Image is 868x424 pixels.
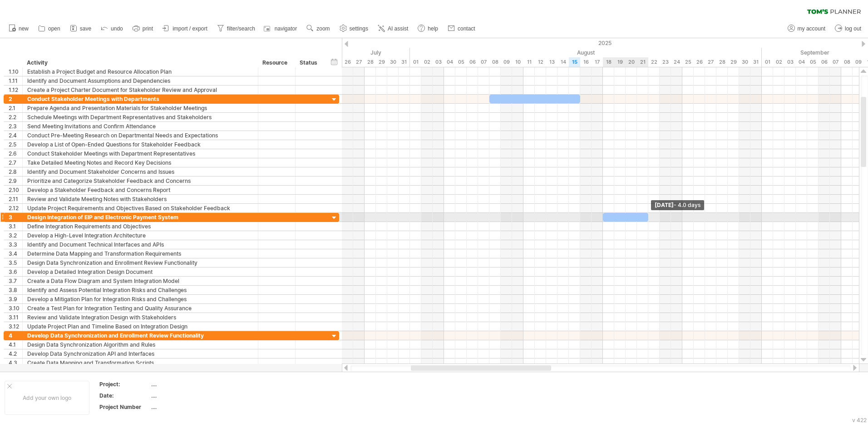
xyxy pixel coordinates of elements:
[9,76,22,85] div: 1.11
[215,23,258,35] a: filter/search
[262,58,290,67] div: Resource
[27,277,253,285] div: Create a Data Flow Diagram and System Integration Model
[9,358,22,367] div: 4.3
[27,322,253,331] div: Update Project Plan and Timeline Based on Integration Design
[300,58,320,67] div: Status
[421,57,433,67] div: Saturday, 2 August 2025
[27,249,253,258] div: Determine Data Mapping and Transformation Requirements
[9,131,22,140] div: 2.4
[27,95,253,103] div: Conduct Stakeholder Meetings with Departments
[750,57,762,67] div: Sunday, 31 August 2025
[27,349,253,358] div: Develop Data Synchronization API and Interfaces
[9,113,22,121] div: 2.2
[27,258,253,267] div: Design Data Synchronization and Enrollment Review Functionality
[845,25,861,32] span: log out
[9,240,22,249] div: 3.3
[9,249,22,258] div: 3.4
[27,304,253,313] div: Create a Test Plan for Integration Testing and Quality Assurance
[841,57,853,67] div: Monday, 8 September 2025
[151,403,227,411] div: ....
[428,25,438,32] span: help
[433,57,444,67] div: Sunday, 3 August 2025
[9,222,22,231] div: 3.1
[807,57,819,67] div: Friday, 5 September 2025
[410,48,762,57] div: August 2025
[365,57,376,67] div: Monday, 28 July 2025
[651,200,704,210] div: [DATE]
[27,240,253,249] div: Identify and Document Technical Interfaces and APIs
[557,57,569,67] div: Thursday, 14 August 2025
[27,131,253,140] div: Conduct Pre-Meeting Research on Departmental Needs and Expectations
[489,57,501,67] div: Friday, 8 August 2025
[9,158,22,167] div: 2.7
[614,57,626,67] div: Tuesday, 19 August 2025
[9,122,22,131] div: 2.3
[9,186,22,194] div: 2.10
[316,25,330,32] span: zoom
[27,186,253,194] div: Develop a Stakeholder Feedback and Concerns Report
[160,23,210,35] a: import / export
[27,67,253,76] div: Establish a Project Budget and Resource Allocation Plan
[648,57,660,67] div: Friday, 22 August 2025
[603,57,614,67] div: Monday, 18 August 2025
[151,392,227,399] div: ....
[9,177,22,185] div: 2.9
[9,268,22,276] div: 3.6
[796,57,807,67] div: Thursday, 4 September 2025
[342,57,353,67] div: Saturday, 26 July 2025
[9,104,22,112] div: 2.1
[227,25,255,32] span: filter/search
[304,23,332,35] a: zoom
[9,322,22,331] div: 3.12
[48,25,60,32] span: open
[27,213,253,222] div: Design Integration of EIP and Electronic Payment System
[111,25,123,32] span: undo
[27,358,253,367] div: Create Data Mapping and Transformation Scripts
[27,268,253,276] div: Develop a Detailed Integration Design Document
[173,25,207,32] span: import / export
[27,195,253,203] div: Review and Validate Meeting Notes with Stakeholders
[99,380,149,388] div: Project:
[9,258,22,267] div: 3.5
[762,57,773,67] div: Monday, 1 September 2025
[375,23,411,35] a: AI assist
[9,304,22,313] div: 3.10
[27,113,253,121] div: Schedule Meetings with Department Representatives and Stakeholders
[9,231,22,240] div: 3.2
[9,167,22,176] div: 2.8
[9,67,22,76] div: 1.10
[9,277,22,285] div: 3.7
[580,57,592,67] div: Saturday, 16 August 2025
[337,23,371,35] a: settings
[9,95,22,103] div: 2
[467,57,478,67] div: Wednesday, 6 August 2025
[819,57,830,67] div: Saturday, 6 September 2025
[739,57,750,67] div: Saturday, 30 August 2025
[350,25,368,32] span: settings
[27,204,253,212] div: Update Project Requirements and Objectives Based on Stakeholder Feedback
[376,57,387,67] div: Tuesday, 29 July 2025
[674,202,700,208] span: - 4.0 days
[5,381,89,415] div: Add your own logo
[27,231,253,240] div: Develop a High-Level Integration Architecture
[637,57,648,67] div: Thursday, 21 August 2025
[716,57,728,67] div: Thursday, 28 August 2025
[27,286,253,294] div: Identify and Assess Potential Integration Risks and Challenges
[9,313,22,322] div: 3.11
[546,57,557,67] div: Wednesday, 13 August 2025
[9,204,22,212] div: 2.12
[27,295,253,303] div: Develop a Mitigation Plan for Integration Risks and Challenges
[151,380,227,388] div: ....
[27,140,253,149] div: Develop a List of Open-Ended Questions for Stakeholder Feedback
[9,140,22,149] div: 2.5
[410,57,421,67] div: Friday, 1 August 2025
[798,25,825,32] span: my account
[455,57,467,67] div: Tuesday, 5 August 2025
[27,122,253,131] div: Send Meeting Invitations and Confirm Attendance
[592,57,603,67] div: Sunday, 17 August 2025
[27,167,253,176] div: Identify and Document Stakeholder Concerns and Issues
[415,23,441,35] a: help
[27,86,253,94] div: Create a Project Charter Document for Stakeholder Review and Approval
[660,57,671,67] div: Saturday, 23 August 2025
[671,57,682,67] div: Sunday, 24 August 2025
